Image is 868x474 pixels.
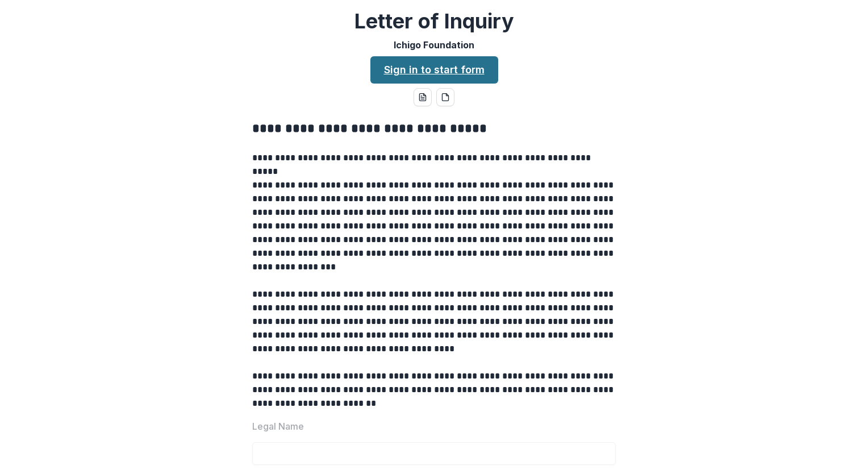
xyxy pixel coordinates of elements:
h2: Letter of Inquiry [354,9,514,34]
a: Sign in to start form [370,56,498,84]
button: word-download [414,88,432,106]
p: Legal Name [252,419,304,433]
p: Ichigo Foundation [394,38,474,52]
button: pdf-download [436,88,454,106]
